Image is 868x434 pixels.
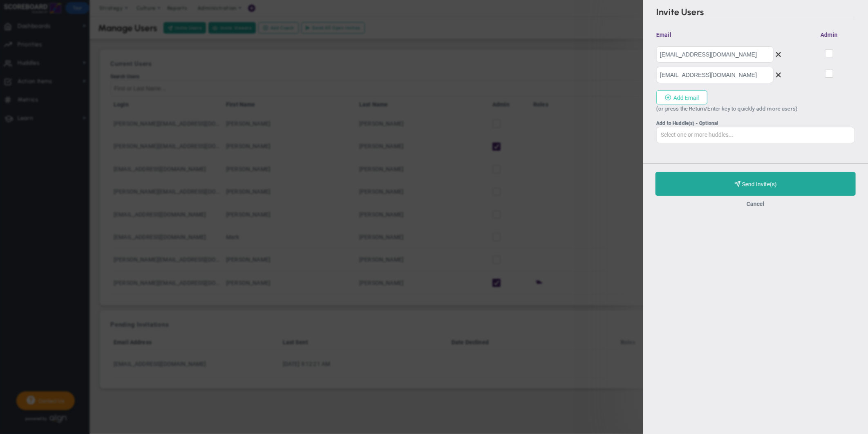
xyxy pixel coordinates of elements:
[747,201,765,207] button: Cancel
[656,31,744,39] span: Email
[821,31,838,39] span: Admin
[656,106,798,112] span: (or press the Return/Enter key to quickly add more users)
[742,181,777,188] span: Send Invite(s)
[657,127,855,142] input: Add to Huddle(s) - Optional
[656,120,855,126] div: Select one or more Huddles... The invited User(s) will be added to the Huddle as a member.
[656,90,707,104] button: Add Email
[655,172,856,196] button: Send Invite(s)
[656,7,855,19] h2: Invite Users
